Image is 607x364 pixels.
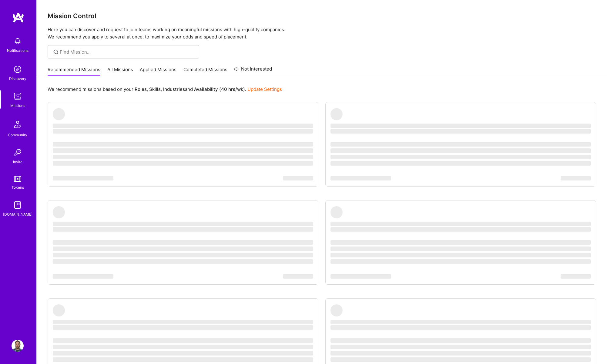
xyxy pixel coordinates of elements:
b: Availability (40 hrs/wk) [194,86,245,92]
b: Skills [149,86,161,92]
a: All Missions [107,66,133,76]
img: discovery [12,63,24,75]
p: Here you can discover and request to join teams working on meaningful missions with high-quality ... [48,26,596,41]
h3: Mission Control [48,12,596,20]
img: logo [12,12,24,23]
b: Roles [135,86,147,92]
div: Missions [10,102,25,109]
img: Invite [12,147,24,159]
a: User Avatar [10,340,25,352]
div: [DOMAIN_NAME] [3,211,32,217]
b: Industries [163,86,185,92]
img: bell [12,35,24,47]
img: Community [10,117,25,132]
a: Update Settings [247,86,282,92]
div: Notifications [7,47,29,54]
a: Applied Missions [140,66,176,76]
div: Invite [13,159,22,165]
div: Discovery [9,75,26,82]
a: Recommended Missions [48,66,100,76]
img: tokens [14,176,21,182]
input: Find Mission... [60,49,195,55]
img: teamwork [12,90,24,102]
p: We recommend missions based on your , , and . [48,86,282,92]
img: User Avatar [12,340,24,352]
div: Community [8,132,27,138]
i: icon SearchGrey [52,48,59,55]
a: Not Interested [234,65,272,76]
img: guide book [12,199,24,211]
div: Tokens [12,184,24,190]
a: Completed Missions [183,66,227,76]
